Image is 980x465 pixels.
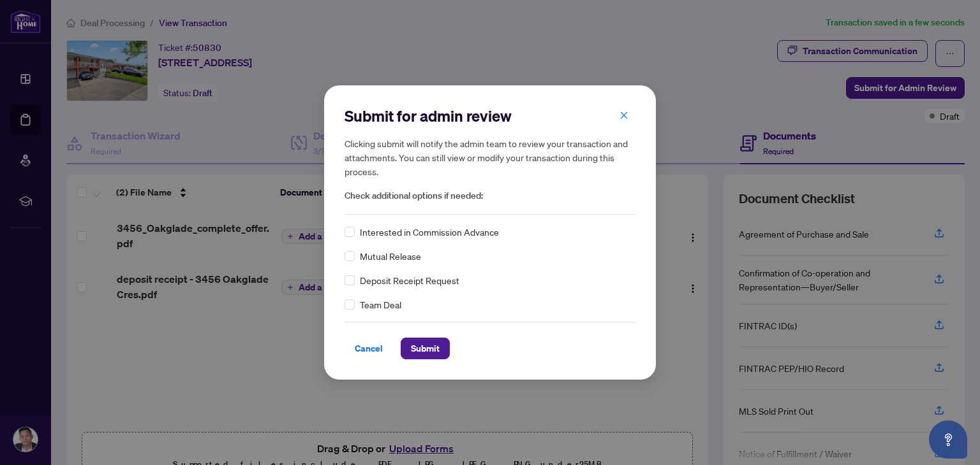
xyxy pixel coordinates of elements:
[360,225,499,239] span: Interested in Commission Advance
[360,273,459,287] span: Deposit Receipt Request
[355,338,383,359] span: Cancel
[345,136,635,178] h5: Clicking submit will notify the admin team to review your transaction and attachments. You can st...
[411,338,440,359] span: Submit
[620,111,628,120] span: close
[401,338,450,359] button: Submit
[360,297,401,311] span: Team Deal
[345,189,635,203] span: Check additional options if needed:
[345,338,393,359] button: Cancel
[929,420,967,459] button: Open asap
[345,106,635,126] h2: Submit for admin review
[360,249,421,263] span: Mutual Release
